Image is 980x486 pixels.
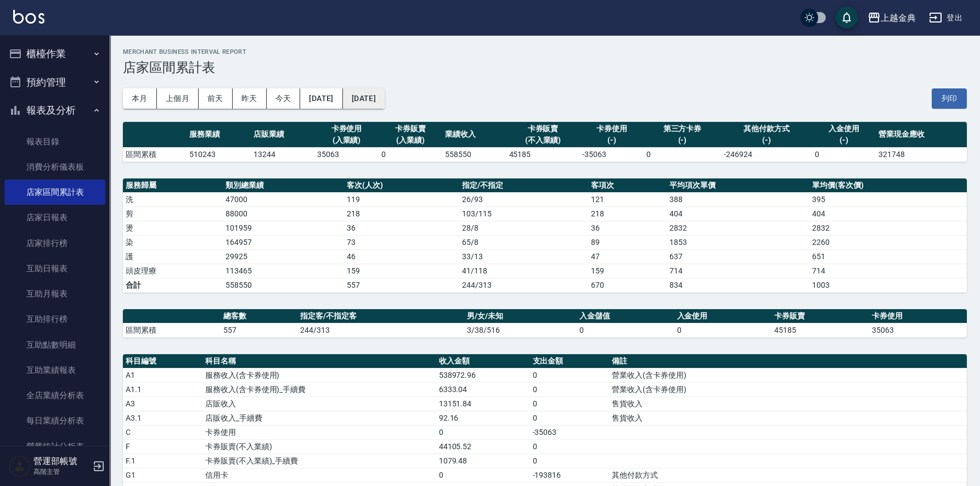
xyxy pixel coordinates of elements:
td: 119 [344,192,459,206]
div: 卡券販賣 [509,123,577,135]
td: 區間累積 [123,147,187,161]
button: 本月 [123,88,157,109]
td: 92.16 [436,411,530,425]
div: 入金使用 [815,123,873,135]
td: 13244 [251,147,314,161]
td: 714 [809,264,967,278]
table: a dense table [123,122,967,162]
td: 0 [530,411,610,425]
td: -35063 [530,425,610,439]
td: 0 [436,425,530,439]
td: 6333.04 [436,382,530,396]
button: 昨天 [233,88,267,109]
td: 36 [344,221,459,235]
td: 0 [530,439,610,454]
td: 45185 [506,147,580,161]
td: 2260 [809,235,967,249]
td: 89 [588,235,667,249]
td: 244/313 [297,323,464,337]
td: 35063 [869,323,967,337]
th: 支出金額 [530,354,610,368]
td: 164957 [223,235,344,249]
td: 燙 [123,221,223,235]
th: 單均價(客次價) [809,178,967,193]
td: 321748 [876,147,967,161]
button: 今天 [267,88,301,109]
div: (入業績) [381,135,440,146]
td: 244/313 [459,278,588,292]
td: 0 [530,396,610,411]
th: 服務業績 [187,122,250,148]
td: 510243 [187,147,250,161]
a: 全店業績分析表 [4,383,105,408]
td: F [123,439,202,454]
button: 登出 [925,8,967,28]
td: 剪 [123,206,223,221]
td: 卡券販賣(不入業績) [202,439,436,454]
td: 395 [809,192,967,206]
td: 404 [809,206,967,221]
td: G1 [123,468,202,482]
th: 平均項次單價 [667,178,809,193]
button: 櫃檯作業 [4,40,105,68]
th: 卡券販賣 [771,309,869,323]
td: 2832 [667,221,809,235]
td: 47000 [223,192,344,206]
td: 834 [667,278,809,292]
button: 列印 [932,88,967,109]
td: 33 / 13 [459,249,588,264]
button: [DATE] [343,88,385,109]
td: 洗 [123,192,223,206]
td: 538972.96 [436,368,530,382]
td: 45185 [771,323,869,337]
td: 36 [588,221,667,235]
th: 客項次 [588,178,667,193]
td: 159 [344,264,459,278]
div: (入業績) [317,135,375,146]
td: 46 [344,249,459,264]
button: 報表及分析 [4,96,105,125]
h5: 營運部帳號 [33,456,89,467]
a: 每日業績分析表 [4,408,105,433]
th: 營業現金應收 [876,122,967,148]
th: 指定/不指定 [459,178,588,193]
th: 類別總業績 [223,178,344,193]
td: 218 [588,206,667,221]
td: 營業收入(含卡券使用) [609,368,967,382]
td: -193816 [530,468,610,482]
td: 0 [530,382,610,396]
th: 入金使用 [674,309,772,323]
a: 店家區間累計表 [4,180,105,205]
td: 159 [588,264,667,278]
td: 合計 [123,278,223,292]
a: 營業統計分析表 [4,434,105,459]
td: 121 [588,192,667,206]
td: 頭皮理療 [123,264,223,278]
td: 區間累積 [123,323,221,337]
th: 入金儲值 [577,309,674,323]
td: 558550 [223,278,344,292]
td: 47 [588,249,667,264]
div: 卡券販賣 [381,123,440,135]
div: (-) [724,135,809,146]
a: 報表目錄 [4,129,105,154]
a: 店家日報表 [4,205,105,230]
td: 101959 [223,221,344,235]
a: 互助業績報表 [4,357,105,383]
td: 信用卡 [202,468,436,482]
td: 651 [809,249,967,264]
a: 互助點數明細 [4,332,105,357]
td: 2832 [809,221,967,235]
td: 44105.52 [436,439,530,454]
td: 0 [674,323,772,337]
button: save [836,7,858,29]
td: 店販收入_手續費 [202,411,436,425]
button: 上個月 [157,88,199,109]
td: 其他付款方式 [609,468,967,482]
div: (不入業績) [509,135,577,146]
td: 35063 [314,147,378,161]
button: 上越金典 [863,7,920,29]
td: 557 [221,323,297,337]
td: 558550 [442,147,506,161]
table: a dense table [123,309,967,338]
